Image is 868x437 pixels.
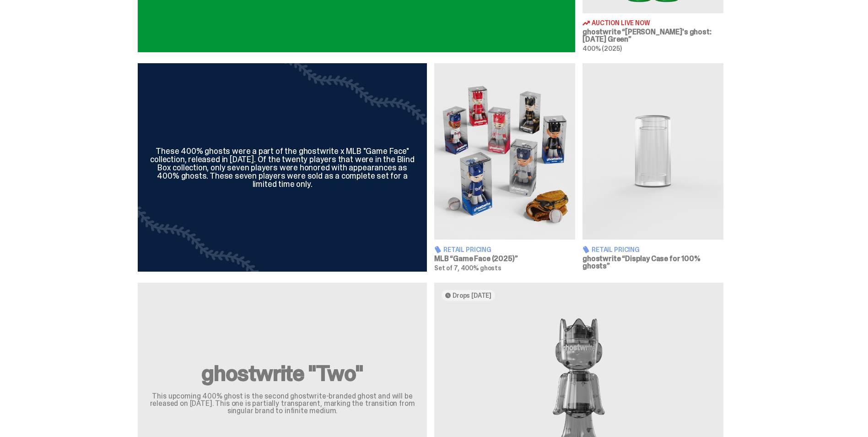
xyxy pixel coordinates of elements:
[592,246,640,253] span: Retail Pricing
[582,44,621,53] span: 400% (2025)
[582,28,723,43] h3: ghostwrite “[PERSON_NAME]'s ghost: [DATE] Green”
[434,264,501,272] span: Set of 7, 400% ghosts
[434,255,575,262] h3: MLB “Game Face (2025)”
[582,63,723,240] img: Display Case for 100% ghosts
[149,362,416,384] h2: ghostwrite "Two"
[592,20,650,26] span: Auction Live Now
[149,147,416,188] div: These 400% ghosts were a part of the ghostwrite x MLB "Game Face" collection, released in [DATE]....
[443,246,491,253] span: Retail Pricing
[582,255,723,270] h3: ghostwrite “Display Case for 100% ghosts”
[582,63,723,271] a: Display Case for 100% ghosts Retail Pricing
[149,393,416,415] p: This upcoming 400% ghost is the second ghostwrite-branded ghost and will be released on [DATE]. T...
[434,63,575,240] img: Game Face (2025)
[453,292,491,299] span: Drops [DATE]
[434,63,575,271] a: Game Face (2025) Retail Pricing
